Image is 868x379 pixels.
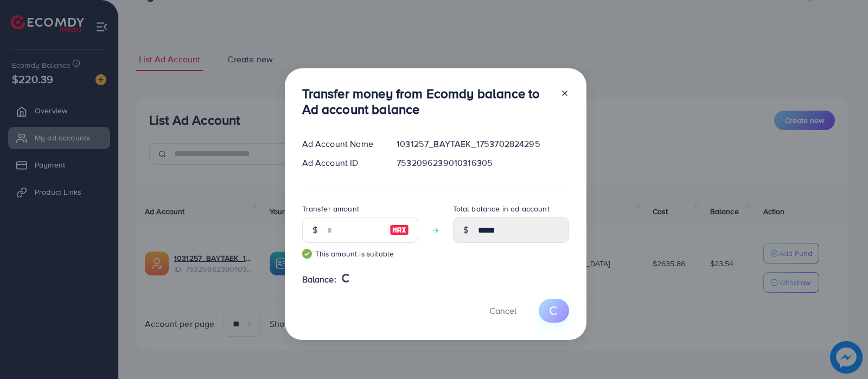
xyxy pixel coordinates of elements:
div: Ad Account ID [293,157,388,169]
div: Ad Account Name [293,138,388,150]
div: 7532096239010316305 [388,157,577,169]
small: This amount is suitable [302,248,418,259]
label: Transfer amount [302,203,359,214]
span: Cancel [489,305,516,317]
span: Balance: [302,273,336,286]
label: Total balance in ad account [453,203,550,214]
button: Cancel [476,299,530,322]
img: guide [302,249,312,259]
h3: Transfer money from Ecomdy balance to Ad account balance [302,86,552,117]
img: image [390,223,409,236]
div: 1031257_BAYTAEK_1753702824295 [388,138,577,150]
